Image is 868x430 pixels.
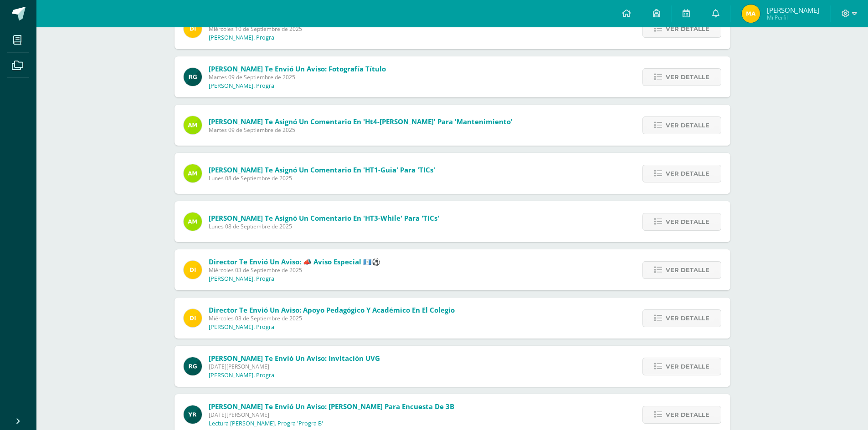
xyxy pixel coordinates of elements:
img: f0b35651ae50ff9c693c4cbd3f40c4bb.png [184,309,202,327]
span: Miércoles 03 de Septiembre de 2025 [209,314,455,322]
p: [PERSON_NAME]. Progra [209,372,274,379]
span: [PERSON_NAME] te asignó un comentario en 'HT1-Guia' para 'TICs' [209,165,435,174]
span: [PERSON_NAME] te envió un aviso: [PERSON_NAME] para encuesta de 3B [209,402,454,411]
span: [PERSON_NAME] te asignó un comentario en 'Ht4-[PERSON_NAME]' para 'Mantenimiento' [209,117,513,126]
span: Ver detalle [666,310,709,327]
img: fb2ca82e8de93e60a5b7f1e46d7c79f5.png [184,116,202,134]
span: Ver detalle [666,213,709,230]
img: fb2ca82e8de93e60a5b7f1e46d7c79f5.png [184,164,202,182]
span: [PERSON_NAME] te envió un aviso: Invitación UVG [209,354,380,363]
img: fb2ca82e8de93e60a5b7f1e46d7c79f5.png [184,212,202,231]
span: Ver detalle [666,406,709,423]
img: 24ef3269677dd7dd963c57b86ff4a022.png [184,357,202,375]
span: Ver detalle [666,69,709,86]
img: 24ef3269677dd7dd963c57b86ff4a022.png [184,68,202,86]
p: Lectura [PERSON_NAME]. Progra 'Progra B' [209,420,323,427]
p: [PERSON_NAME]. Progra [209,82,274,90]
span: Lunes 08 de Septiembre de 2025 [209,174,435,182]
span: [DATE][PERSON_NAME] [209,363,380,370]
span: Ver detalle [666,117,709,134]
span: Director te envió un aviso: Apoyo pedagógico y académico en el Colegio [209,305,455,314]
span: Martes 09 de Septiembre de 2025 [209,126,513,134]
img: f0b35651ae50ff9c693c4cbd3f40c4bb.png [184,261,202,279]
span: Mi Perfil [767,14,819,21]
p: [PERSON_NAME]. Progra [209,324,274,331]
span: Director te envió un aviso: 📣 Aviso especial 🇬🇹⚽ [209,257,380,266]
img: 7fea129d7c0d4efd7cf906ad518a4bfd.png [742,5,760,23]
img: 765d7ba1372dfe42393184f37ff644ec.png [184,405,202,424]
span: Miércoles 10 de Septiembre de 2025 [209,25,458,33]
span: Ver detalle [666,165,709,182]
span: Ver detalle [666,20,709,37]
span: Ver detalle [666,262,709,278]
span: Martes 09 de Septiembre de 2025 [209,73,386,81]
img: f0b35651ae50ff9c693c4cbd3f40c4bb.png [184,20,202,38]
span: Ver detalle [666,358,709,375]
span: [PERSON_NAME] te envió un aviso: Fotografía Título [209,64,386,73]
span: Miércoles 03 de Septiembre de 2025 [209,266,380,274]
span: [PERSON_NAME] [767,5,819,15]
span: [PERSON_NAME] te asignó un comentario en 'HT3-While' para 'TICs' [209,213,439,223]
p: [PERSON_NAME]. Progra [209,34,274,41]
p: [PERSON_NAME]. Progra [209,275,274,283]
span: [DATE][PERSON_NAME] [209,411,454,419]
span: Lunes 08 de Septiembre de 2025 [209,223,439,230]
